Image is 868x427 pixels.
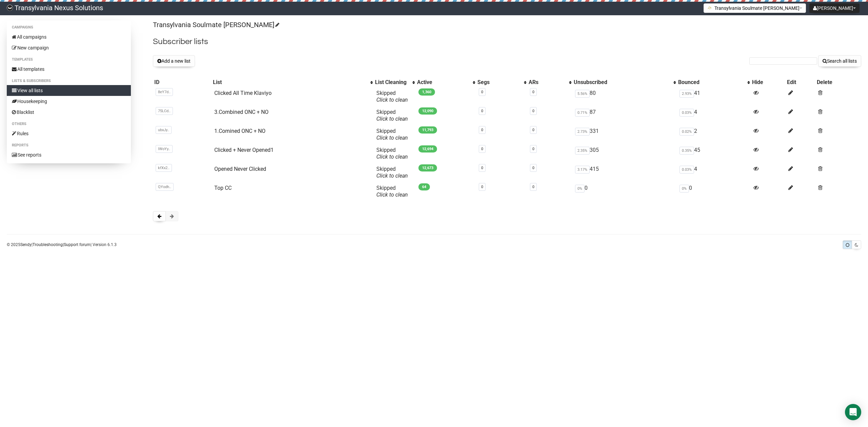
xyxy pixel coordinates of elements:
button: Search all lists [818,55,861,67]
div: Open Intercom Messenger [845,404,861,420]
div: ID [154,79,210,86]
span: Skipped [376,185,408,198]
span: 11,793 [418,126,437,134]
li: Others [7,120,131,128]
div: Edit [787,79,814,86]
a: Support forum [64,242,91,247]
a: Opened Never Clicked [214,166,266,172]
span: 0% [575,185,585,192]
span: 12,090 [418,107,437,115]
span: 2.93% [679,90,694,98]
span: 64 [418,183,430,190]
td: 80 [572,87,677,106]
a: 0 [481,147,483,151]
span: Skipped [376,128,408,141]
span: ubxJy.. [156,126,172,134]
td: 331 [572,125,677,144]
a: 0 [481,128,483,132]
a: Click to clean [376,154,408,160]
a: Top CC [214,185,232,191]
li: Campaigns [7,23,131,32]
td: 4 [677,106,751,125]
th: Delete: No sort applied, sorting is disabled [815,78,861,87]
a: 0 [481,109,483,113]
span: Skipped [376,109,408,122]
span: Skipped [376,147,408,160]
a: Click to clean [376,135,408,141]
td: 87 [572,106,677,125]
th: Edit: No sort applied, sorting is disabled [786,78,815,87]
img: 1.png [707,5,713,11]
span: 0% [679,185,689,192]
th: Bounced: No sort applied, activate to apply an ascending sort [677,78,751,87]
td: 415 [572,163,677,182]
div: List [213,79,367,86]
a: Sendy [20,242,32,247]
td: 305 [572,144,677,163]
span: 2.35% [575,147,590,155]
th: ID: No sort applied, sorting is disabled [153,78,212,87]
li: Lists & subscribers [7,77,131,85]
td: 41 [677,87,751,106]
a: Clicked All Time Klaviyo [214,90,272,96]
div: Hide [752,79,784,86]
a: Troubleshooting [33,242,63,247]
a: 0 [532,147,534,151]
a: Housekeeping [7,96,131,107]
div: Active [417,79,469,86]
a: Click to clean [376,116,408,122]
th: Segs: No sort applied, activate to apply an ascending sort [476,78,527,87]
a: Click to clean [376,97,408,103]
span: 0.35% [679,147,694,155]
a: 0 [532,90,534,94]
a: 1.Comined ONC + NO [214,128,265,134]
span: 2.73% [575,128,590,136]
span: 12,673 [418,164,437,171]
td: 4 [677,163,751,182]
a: New campaign [7,42,131,53]
a: 0 [532,109,534,113]
a: 0 [532,128,534,132]
td: 45 [677,144,751,163]
span: 3.17% [575,166,590,174]
div: Delete [817,79,860,86]
a: 0 [481,166,483,170]
a: 0 [481,185,483,189]
div: Unsubscribed [574,79,670,86]
a: Blacklist [7,107,131,118]
a: Clicked + Never Opened1 [214,147,274,153]
button: Add a new list [153,55,195,67]
a: Click to clean [376,172,408,179]
div: Segs [477,79,520,86]
a: View all lists [7,85,131,96]
a: Click to clean [376,191,408,198]
a: 0 [532,185,534,189]
span: 5.56% [575,90,590,98]
th: ARs: No sort applied, activate to apply an ascending sort [527,78,572,87]
li: Templates [7,56,131,64]
th: List: No sort applied, activate to apply an ascending sort [212,78,374,87]
span: 0.03% [679,166,694,174]
span: 75LCd.. [156,107,173,115]
a: Transylvania Soulmate [PERSON_NAME] [153,21,278,29]
p: © 2025 | | | Version 6.1.3 [7,241,117,248]
h2: Subscriber lists [153,36,861,48]
a: 3.Combined ONC + NO [214,109,269,115]
td: 2 [677,125,751,144]
span: Skipped [376,90,408,103]
span: 8eY7d.. [156,88,173,96]
span: kfXx2.. [156,164,172,172]
span: Skipped [376,166,408,179]
span: 12,694 [418,145,437,152]
th: List Cleaning: No sort applied, activate to apply an ascending sort [374,78,416,87]
button: Transylvania Soulmate [PERSON_NAME] [704,3,806,13]
span: 0.02% [679,128,694,136]
button: [PERSON_NAME] [809,3,860,13]
a: All templates [7,64,131,75]
th: Active: No sort applied, activate to apply an ascending sort [416,78,476,87]
span: 0.03% [679,109,694,117]
div: List Cleaning [375,79,409,86]
td: 0 [572,182,677,201]
td: 0 [677,182,751,201]
a: 0 [532,166,534,170]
